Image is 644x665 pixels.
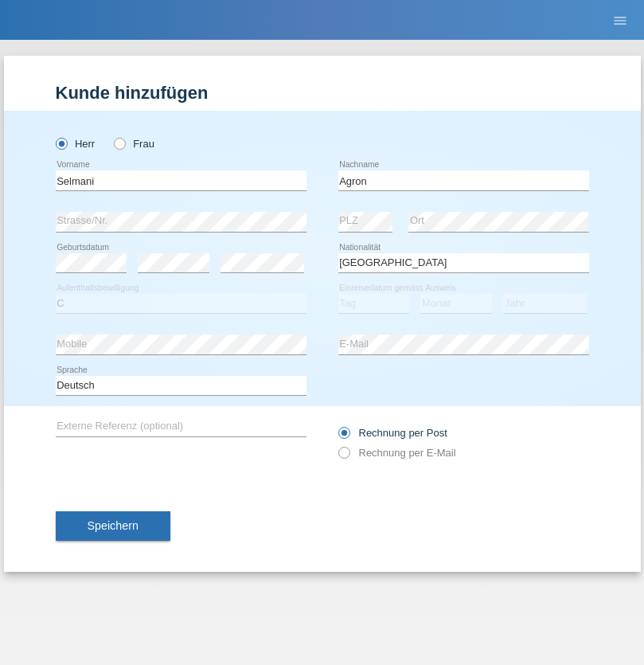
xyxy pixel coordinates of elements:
label: Herr [56,138,96,150]
input: Herr [56,138,66,148]
span: Speichern [88,519,139,532]
input: Rechnung per Post [338,427,349,447]
button: Speichern [56,511,170,542]
label: Frau [114,138,154,150]
label: Rechnung per E-Mail [338,447,456,459]
i: menu [612,13,628,29]
h1: Kunde hinzufügen [56,83,589,103]
label: Rechnung per Post [338,427,447,439]
input: Frau [114,138,124,148]
input: Rechnung per E-Mail [338,447,349,467]
a: menu [604,15,636,25]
